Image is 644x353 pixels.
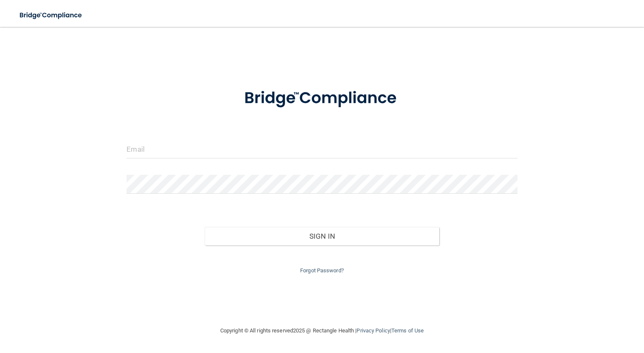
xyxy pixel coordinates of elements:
[227,77,417,119] img: bridge_compliance_login_screen.278c3ca4.svg
[391,327,424,334] a: Terms of Use
[127,140,517,158] input: Email
[205,227,439,245] button: Sign In
[300,267,344,274] a: Forgot Password?
[13,7,90,24] img: bridge_compliance_login_screen.278c3ca4.svg
[169,317,475,344] div: Copyright © All rights reserved 2025 @ Rectangle Health | |
[356,327,390,334] a: Privacy Policy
